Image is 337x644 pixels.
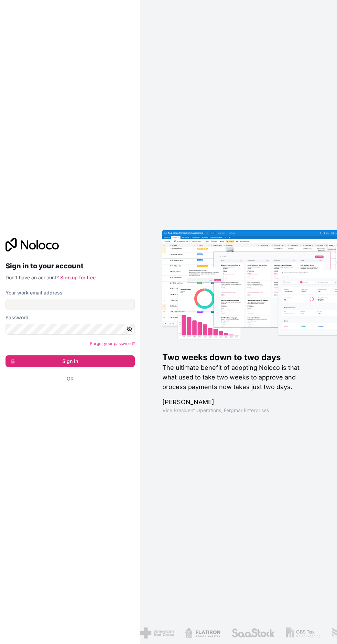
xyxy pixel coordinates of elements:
img: /assets/gbstax-C-GtDUiK.png [285,627,320,638]
img: /assets/flatiron-C8eUkumj.png [185,627,220,638]
h1: [PERSON_NAME] [162,397,315,407]
h1: Vice President Operations , Fergmar Enterprises [162,407,315,414]
a: Sign up for free [60,275,96,280]
img: /assets/saastock-C6Zbiodz.png [231,627,274,638]
a: Forgot your password? [90,341,135,346]
input: Email address [6,299,135,310]
span: Don't have an account? [6,275,59,280]
h2: The ultimate benefit of adopting Noloco is that what used to take two weeks to approve and proces... [162,363,315,392]
button: Sign in [6,355,135,367]
h1: Two weeks down to two days [162,352,315,363]
input: Password [6,324,135,335]
label: Password [6,314,29,321]
span: Or [67,375,74,382]
iframe: Sign in with Google Button [2,390,138,405]
img: /assets/american-red-cross-BAupjrZR.png [140,627,174,638]
label: Your work email address [6,289,63,296]
h2: Sign in to your account [6,260,135,272]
